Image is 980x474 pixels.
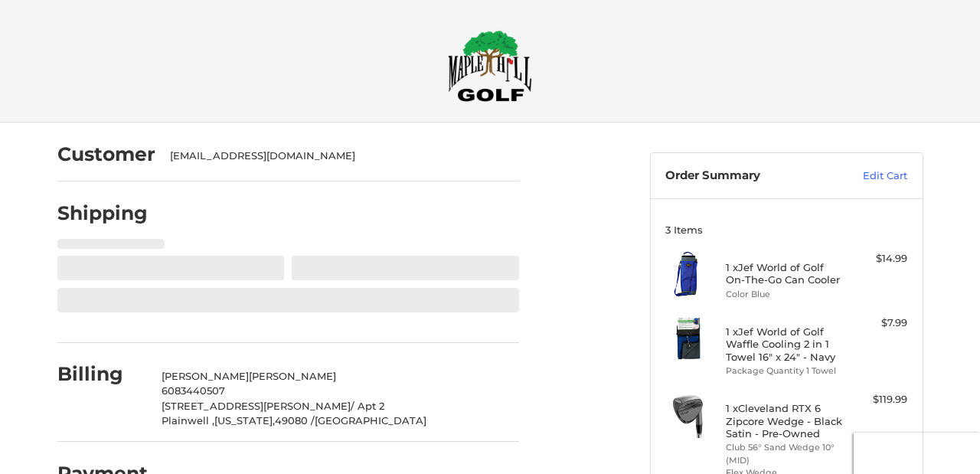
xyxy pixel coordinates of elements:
[170,149,504,164] div: [EMAIL_ADDRESS][DOMAIN_NAME]
[847,315,907,331] div: $7.99
[847,251,907,266] div: $14.99
[315,414,426,427] span: [GEOGRAPHIC_DATA]
[448,30,532,102] img: Maple Hill Golf
[726,364,843,378] li: Package Quantity 1 Towel
[726,402,843,440] h4: 1 x Cleveland RTX 6 Zipcore Wedge - Black Satin - Pre-Owned
[57,142,155,166] h2: Customer
[726,261,843,286] h4: 1 x Jef World of Golf On-The-Go Can Cooler
[665,224,907,236] h3: 3 Items
[665,168,830,184] h3: Order Summary
[249,370,336,382] span: [PERSON_NAME]
[726,325,843,363] h4: 1 x Jef World of Golf Waffle Cooling 2 in 1 Towel 16" x 24" - Navy
[162,414,214,427] span: Plainwell ,
[847,392,907,407] div: $119.99
[57,201,148,225] h2: Shipping
[214,414,275,427] span: [US_STATE],
[162,370,249,382] span: [PERSON_NAME]
[830,168,907,184] a: Edit Cart
[726,288,843,301] li: Color Blue
[162,400,351,412] span: [STREET_ADDRESS][PERSON_NAME]
[275,414,315,427] span: 49080 /
[162,384,225,397] span: 6083440507
[351,400,384,412] span: / Apt 2
[854,433,980,474] iframe: Google Customer Reviews
[726,441,843,466] li: Club 56° Sand Wedge 10° (MID)
[57,362,147,386] h2: Billing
